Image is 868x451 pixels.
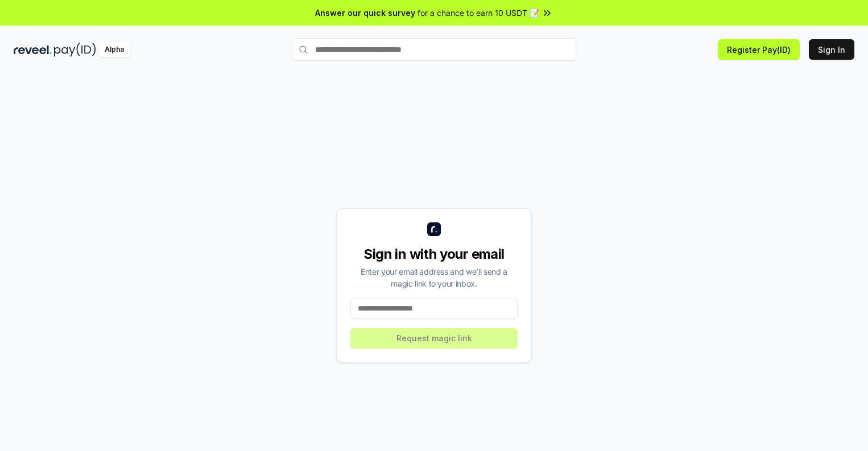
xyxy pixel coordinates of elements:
div: Sign in with your email [350,245,518,263]
button: Sign In [809,39,854,60]
span: for a chance to earn 10 USDT 📝 [418,7,539,19]
div: Alpha [98,43,130,57]
img: reveel_dark [14,43,52,57]
img: pay_id [54,43,96,57]
img: logo_small [427,222,441,236]
span: Answer our quick survey [315,7,415,19]
button: Register Pay(ID) [718,39,800,60]
div: Enter your email address and we’ll send a magic link to your inbox. [350,266,518,289]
